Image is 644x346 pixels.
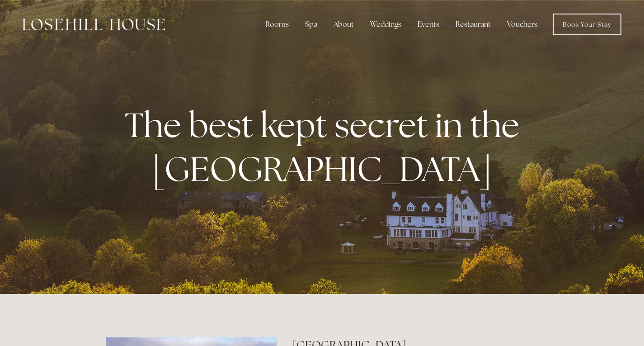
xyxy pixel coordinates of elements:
div: Spa [298,15,324,33]
div: Weddings [363,15,409,33]
div: Rooms [258,15,296,33]
div: About [326,15,361,33]
a: Vouchers [500,15,545,33]
div: Events [410,15,447,33]
div: Restaurant [448,15,498,33]
strong: The best kept secret in the [GEOGRAPHIC_DATA] [125,103,526,191]
img: Losehill House [23,19,165,30]
a: Book Your Stay [553,14,621,35]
